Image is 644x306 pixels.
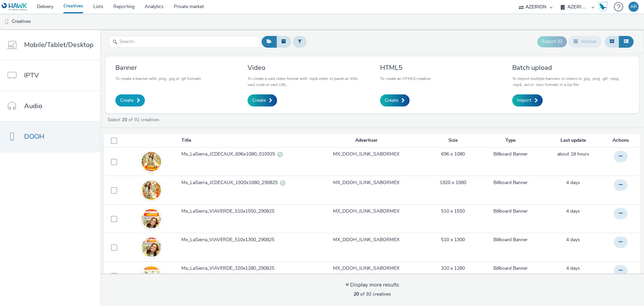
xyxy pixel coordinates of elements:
span: Mx_LaSierra_JCDECAUX_1920x1080_290825 [181,179,280,186]
p: To create a banner with .png, .jpg or .gif formats. [115,76,202,82]
th: Size [428,134,478,147]
a: MX_DOOH_ILINK_SABORMEX [333,236,399,243]
span: 4 days [566,236,580,243]
button: Grid [605,36,619,47]
img: 81e3b29d-f1c6-4965-9e56-314ecc013a4c.jpg [142,222,161,272]
a: Mx_LaSierra_VIAVERDE_510x1300_290825 [181,236,304,247]
span: Import [517,97,531,104]
div: Valid [280,179,285,186]
a: Import [512,94,543,106]
a: 696 x 1080 [441,151,465,158]
a: 30 August 2025, 4:56 [566,236,580,243]
th: Type [478,134,543,147]
strong: 20 [122,117,127,123]
button: Export ID [537,36,567,47]
div: Display more results [345,281,399,289]
button: Archive [569,36,601,47]
a: Create [248,94,277,106]
a: Billboard Banner [493,208,528,215]
a: 30 August 2025, 4:56 [566,208,580,215]
a: Billboard Banner [493,151,528,158]
p: To create an HTML5 creative. [380,76,431,82]
a: MX_DOOH_ILINK_SABORMEX [333,265,399,272]
span: Mobile/Tablet/Desktop [24,40,94,50]
a: 510 x 1550 [441,208,465,215]
span: about 18 hours [557,151,589,157]
button: Table [619,36,634,47]
a: 30 August 2025, 5:07 [566,179,580,186]
a: MX_DOOH_ILINK_SABORMEX [333,151,399,158]
th: Last update [543,134,603,147]
a: Create [115,94,145,106]
div: Valid [278,151,282,158]
input: Search... [109,36,260,48]
img: 3d5ced01-3d08-4892-a18d-d41796a8ce6e.jpg [142,189,161,248]
a: Select of 92 creatives [107,117,162,123]
h3: Video [248,63,364,72]
img: 19297f4d-8540-4ac0-a31d-cb72c5ff1957.jpg [142,146,161,177]
th: Title [181,134,305,147]
span: Mx_LaSierra_VIAVERDE_320x1280_290825 [181,265,277,272]
strong: 20 [354,291,359,297]
span: 4 days [566,208,580,214]
span: Audio [24,101,42,111]
p: To import multiple banners or videos in .jpg, .png, .gif, .mpg, .mp4, .avi or .mov formats in a z... [512,76,629,88]
span: IPTV [24,71,39,80]
a: 30 August 2025, 4:53 [566,265,580,272]
h3: HTML5 [380,63,431,72]
img: Hawk Academy [598,1,608,12]
a: 2 September 2025, 0:48 [557,151,589,158]
a: 510 x 1300 [441,236,465,243]
a: MX_DOOH_ILINK_SABORMEX [333,208,399,215]
img: dooh [3,18,10,25]
span: Create [252,97,266,104]
span: Mx_LaSierra_VIAVERDE_510x1300_290825 [181,236,277,243]
a: Hawk Academy [598,1,610,12]
span: Mx_LaSierra_JCDECAUX_696x1080_010925 [181,151,278,158]
a: Billboard Banner [493,236,528,243]
span: Create [120,97,133,104]
th: Actions [603,134,641,147]
span: of 92 creatives [354,291,391,297]
p: To create a vast video format with .mp4 video or paste an XML vast code or vast URL. [248,76,364,88]
img: undefined Logo [2,3,28,11]
span: 4 days [566,179,580,186]
span: 4 days [566,265,580,271]
img: 27b349f3-b90e-412c-a01a-74bcc913087e.jpg [142,180,161,200]
h3: Batch upload [512,63,629,72]
span: Mx_LaSierra_VIAVERDE_510x1550_290825 [181,208,277,215]
a: Mx_LaSierra_JCDECAUX_696x1080_010925Valid [181,151,304,161]
a: Billboard Banner [493,265,528,272]
div: AR [630,2,637,12]
span: DOOH [24,132,44,141]
a: MX_DOOH_ILINK_SABORMEX [333,179,399,186]
h3: Banner [115,63,202,72]
a: Create [380,94,410,106]
span: Create [385,97,398,104]
a: 320 x 1280 [441,265,465,272]
a: Mx_LaSierra_VIAVERDE_510x1550_290825 [181,208,304,218]
a: 1920 x 1080 [440,179,466,186]
a: Billboard Banner [493,179,528,186]
a: Mx_LaSierra_JCDECAUX_1920x1080_290825Valid [181,179,304,189]
a: Mx_LaSierra_VIAVERDE_320x1280_290825 [181,265,304,275]
th: Advertiser [305,134,428,147]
